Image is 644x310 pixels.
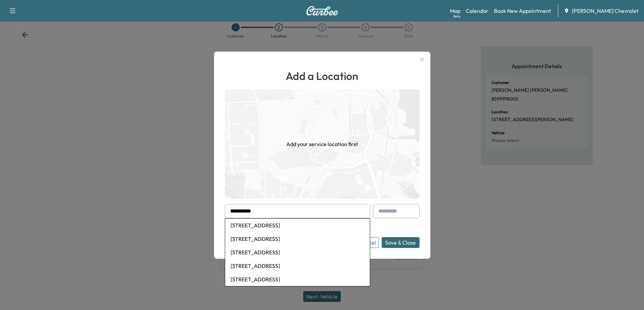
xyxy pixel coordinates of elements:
div: Beta [453,14,460,19]
span: [PERSON_NAME] Chevrolet [572,7,639,15]
img: Curbee Logo [306,6,338,16]
h1: Add your service location first [286,140,358,148]
button: Save & Close [382,237,420,248]
li: [STREET_ADDRESS] [225,246,370,259]
li: [STREET_ADDRESS] [225,232,370,246]
h1: Add a Location [225,68,420,84]
img: empty-map-CL6vilOE.png [225,89,420,199]
a: Calendar [466,7,488,15]
li: [STREET_ADDRESS] [225,273,370,286]
li: [STREET_ADDRESS] [225,219,370,232]
li: [STREET_ADDRESS] [225,259,370,273]
a: MapBeta [450,7,460,15]
a: Book New Appointment [494,7,551,15]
